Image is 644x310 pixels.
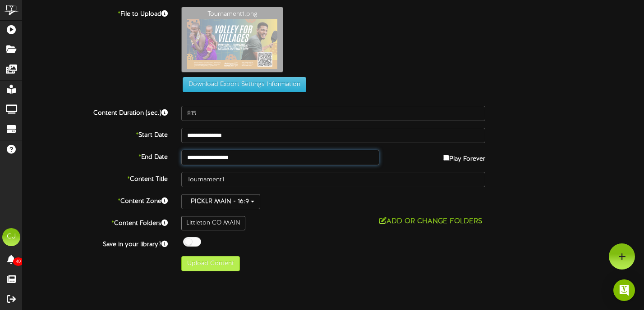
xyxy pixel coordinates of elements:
label: Content Zone [16,194,175,206]
button: Add or Change Folders [377,216,485,227]
button: Upload Content [181,256,240,271]
label: Start Date [16,128,175,140]
label: Play Forever [443,150,485,164]
div: Open Intercom Messenger [613,279,635,301]
input: Play Forever [443,155,449,161]
label: File to Upload [16,7,175,19]
a: Download Export Settings Information [178,81,306,88]
label: Content Folders [16,216,175,228]
label: End Date [16,150,175,162]
button: Download Export Settings Information [183,77,306,92]
label: Content Title [16,172,175,184]
label: Content Duration (sec.) [16,106,175,118]
div: Littleton CO MAIN [181,216,245,230]
button: PICKLR MAIN - 16:9 [181,194,260,209]
input: Title of this Content [181,172,485,187]
span: 40 [13,257,23,266]
div: CJ [2,228,20,246]
label: Save in your library? [16,237,175,249]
